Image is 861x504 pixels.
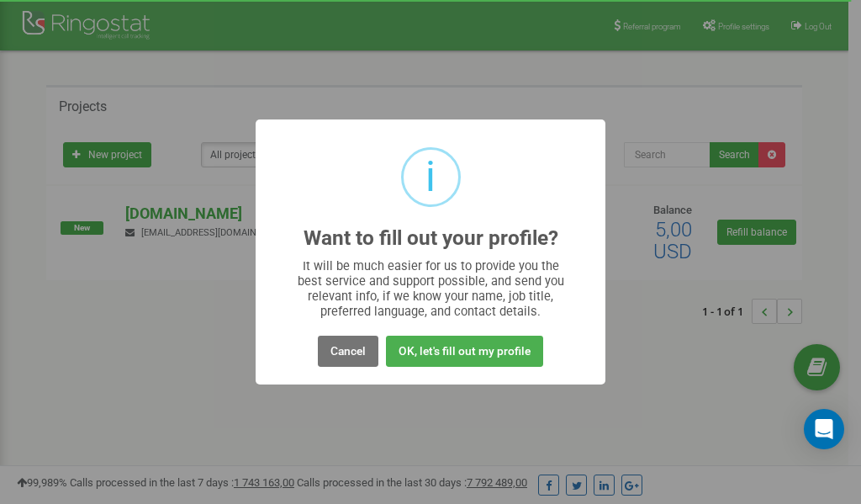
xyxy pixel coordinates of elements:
[425,150,436,204] div: i
[304,227,558,250] h2: Want to fill out your profile?
[318,336,378,367] button: Cancel
[289,258,573,319] div: It will be much easier for us to provide you the best service and support possible, and send you ...
[804,409,844,449] div: Open Intercom Messenger
[386,336,543,367] button: OK, let's fill out my profile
